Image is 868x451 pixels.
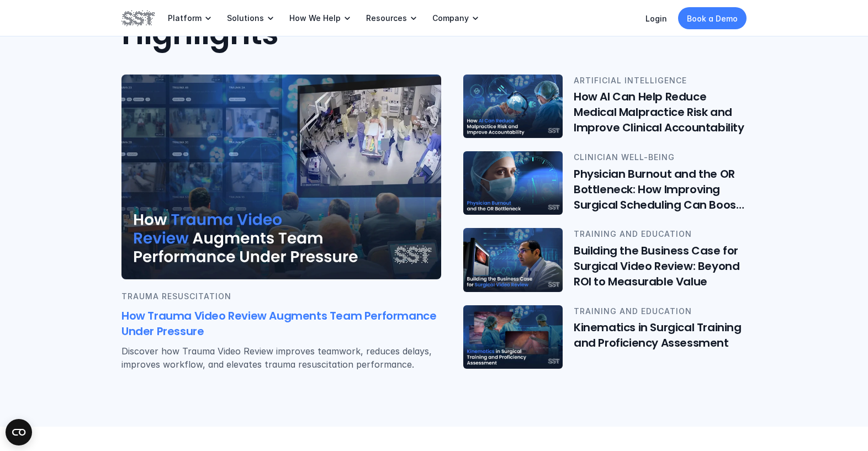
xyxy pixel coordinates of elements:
[432,13,469,23] p: Company
[227,13,264,23] p: Solutions
[463,305,747,369] a: Operating room staff looking at kinnematics dataTRAINING AND EDUCATIONKinematics in Surgical Trai...
[574,229,747,241] p: TRAINING AND EDUCATION
[121,75,441,382] a: A group of trauma staff watching a video review in a classroom settingTRAUMA RESUSCITATIONHow Tra...
[463,151,563,215] img: Nurse in scrub cap and mask. A clock in the background.
[463,75,563,138] img: Two clinicians in an operating room, looking down at table
[463,229,747,292] a: A physician looking at Black Box Platform data on a desktop computerTRAINING AND EDUCATIONBuildin...
[463,151,747,215] a: Nurse in scrub cap and mask. A clock in the background.CLINICIAN WELL-BEINGPhysician Burnout and ...
[121,75,441,279] img: A group of trauma staff watching a video review in a classroom setting
[687,13,738,24] p: Book a Demo
[463,75,747,138] a: Two clinicians in an operating room, looking down at tableARTIFICIAL INTELLIGENCEHow AI Can Help ...
[6,419,32,445] button: Open CMP widget
[574,75,747,87] p: ARTIFICIAL INTELLIGENCE
[574,151,747,163] p: CLINICIAN WELL-BEING
[168,13,202,23] p: Platform
[366,13,407,23] p: Resources
[121,309,441,339] h6: How Trauma Video Review Augments Team Performance Under Pressure
[121,345,441,372] p: Discover how Trauma Video Review improves teamwork, reduces delays, improves workflow, and elevat...
[574,89,747,136] h6: How AI Can Help Reduce Medical Malpractice Risk and Improve Clinical Accountability
[121,9,155,28] img: SST logo
[645,14,667,23] a: Login
[574,166,747,213] h6: Physician Burnout and the OR Bottleneck: How Improving Surgical Scheduling Can Boost Capacity and...
[574,305,747,317] p: TRAINING AND EDUCATION
[678,7,747,29] a: Book a Demo
[121,290,441,303] p: TRAUMA RESUSCITATION
[121,15,747,52] h2: Highlights
[463,305,563,369] img: Operating room staff looking at kinnematics data
[289,13,341,23] p: How We Help
[574,243,747,289] h6: Building the Business Case for Surgical Video Review: Beyond ROI to Measurable Value
[463,229,563,292] img: A physician looking at Black Box Platform data on a desktop computer
[574,320,747,351] h6: Kinematics in Surgical Training and Proficiency Assessment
